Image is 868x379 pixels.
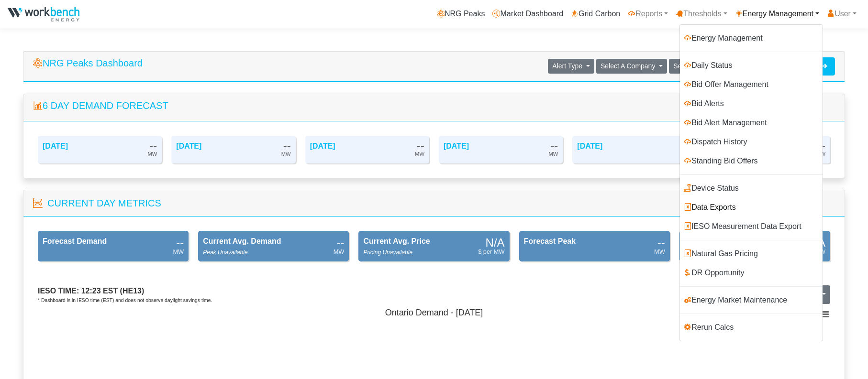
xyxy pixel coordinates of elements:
a: User [823,4,860,23]
div: -- [283,141,291,150]
span: Select A Company [601,62,655,70]
h5: 6 Day Demand Forecast [33,100,835,111]
div: * Dashboard is in IESO time (EST) and does not observe daylight savings time. [38,297,212,304]
a: NRG Peaks [433,4,489,23]
a: Energy Management [731,4,823,23]
div: Pricing Unavailable [363,248,412,257]
div: MW [548,150,558,159]
div: -- [657,238,665,247]
button: Select A Company [596,59,667,74]
div: Forecast Peak [524,236,576,247]
a: Standing Bid Offers [680,152,823,171]
div: Current Day Metrics [47,196,161,210]
div: MW [281,150,291,159]
div: MW [415,150,424,159]
div: MW [334,247,345,256]
a: [DATE] [43,142,68,150]
tspan: Ontario Demand - [DATE] [385,308,483,317]
div: Forecast Demand [43,236,107,247]
span: 12:23 EST (HE13) [81,287,145,295]
div: -- [149,141,157,150]
a: Daily Status [680,56,823,75]
a: Bid Offer Management [680,75,823,94]
div: -- [176,238,184,247]
div: -- [336,238,344,247]
a: [DATE] [444,142,469,150]
a: Data Exports [680,198,823,217]
a: IESO Measurement Data Export [680,217,823,236]
div: Current Avg. Price [363,236,430,247]
div: MW [147,150,157,159]
button: Selected Device: [669,59,735,74]
div: $ per MW [478,247,504,256]
div: Peak Unavailable [203,248,247,257]
div: Current Avg. Demand [203,236,281,247]
a: Energy Market Maintenance [680,291,823,310]
a: Natural Gas Pricing [680,244,823,263]
a: Bid Alert Management [680,113,823,132]
span: Selected Device: [673,62,723,70]
a: Dispatch History [680,132,823,152]
div: MW [173,247,184,256]
a: Energy Management [680,29,823,48]
span: Alert Type [552,62,582,70]
a: DR Opportunity [680,263,823,282]
button: Alert Type [548,59,594,74]
a: Market Dashboard [489,4,567,23]
div: MW [816,150,825,159]
a: [DATE] [176,142,201,150]
a: [DATE] [577,142,602,150]
div: N/A [486,238,505,247]
h5: NRG Peaks Dashboard [33,57,143,69]
a: Reports [624,4,672,23]
img: NRGPeaks.png [8,7,79,22]
a: Rerun Calcs [680,318,823,337]
div: MW [654,247,665,256]
div: -- [550,141,558,150]
a: [DATE] [310,142,335,150]
a: Bid Alerts [680,94,823,113]
a: Grid Carbon [567,4,624,23]
div: -- [417,141,424,150]
a: Device Status [680,179,823,198]
span: IESO time: [38,287,79,295]
a: Thresholds [672,4,731,23]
